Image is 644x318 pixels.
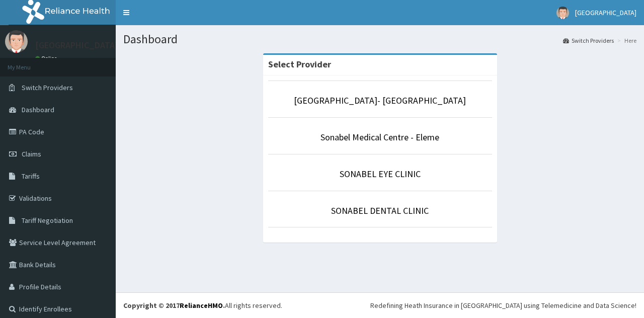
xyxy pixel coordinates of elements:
strong: Select Provider [268,58,331,70]
p: [GEOGRAPHIC_DATA] [35,41,118,50]
a: RelianceHMO [180,301,223,310]
h1: Dashboard [123,33,636,46]
footer: All rights reserved. [116,292,644,318]
a: SONABEL EYE CLINIC [340,168,421,180]
img: User Image [5,30,28,53]
a: Sonabel Medical Centre - Eleme [320,131,439,143]
span: Tariffs [22,172,40,181]
a: [GEOGRAPHIC_DATA]- [GEOGRAPHIC_DATA] [294,95,466,106]
span: Claims [22,149,41,158]
a: Switch Providers [563,36,614,45]
li: Here [615,36,636,45]
span: [GEOGRAPHIC_DATA] [575,8,636,17]
img: User Image [556,7,569,19]
span: Switch Providers [22,83,73,92]
span: Tariff Negotiation [22,216,73,225]
a: SONABEL DENTAL CLINIC [331,205,429,216]
a: Online [35,55,59,62]
strong: Copyright © 2017 . [123,301,225,310]
span: Dashboard [22,105,54,114]
div: Redefining Heath Insurance in [GEOGRAPHIC_DATA] using Telemedicine and Data Science! [370,300,636,310]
